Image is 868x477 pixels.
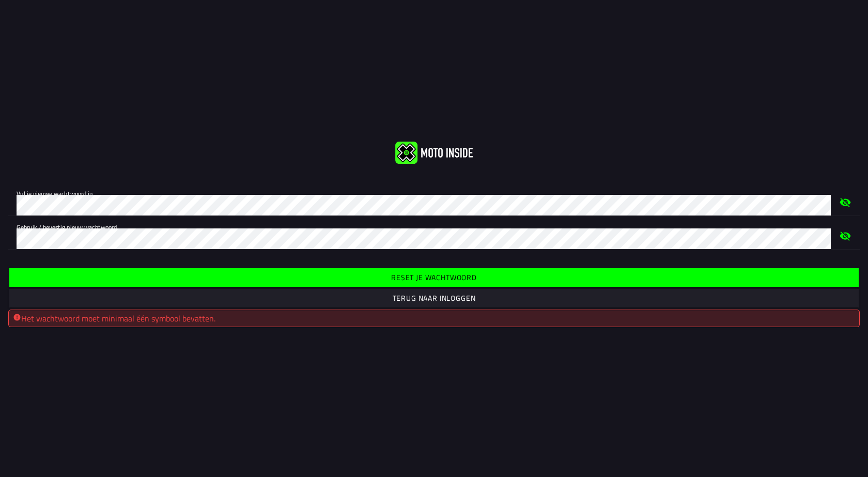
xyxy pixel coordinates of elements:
[393,293,476,303] font: Terug naar inloggen
[391,272,477,283] font: Reset je wachtwoord
[21,312,215,325] font: Het wachtwoord moet minimaal één symbool bevatten.
[13,313,21,321] ion-icon: alert
[839,186,851,219] ion-icon: oog
[839,220,851,253] ion-icon: oog eraf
